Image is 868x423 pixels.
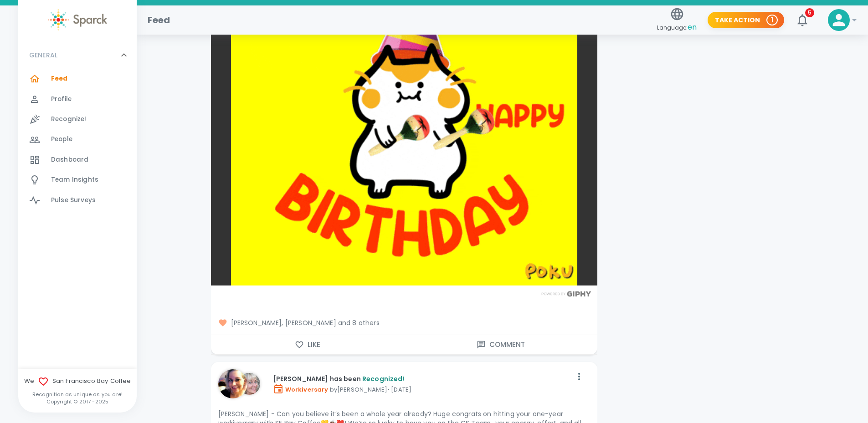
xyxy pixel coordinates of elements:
[18,150,137,170] a: Dashboard
[805,8,814,17] span: 5
[708,12,784,29] button: Take Action 1
[688,22,697,32] span: en
[653,4,700,36] button: Language:en
[18,129,137,149] a: People
[18,190,137,210] a: Pulse Surveys
[273,383,572,394] p: by [PERSON_NAME] • [DATE]
[791,9,813,31] button: 5
[18,170,137,190] a: Team Insights
[238,373,260,395] img: Picture of Linda Chock
[148,13,170,27] h1: Feed
[657,21,697,34] span: Language:
[29,51,57,60] p: GENERAL
[18,69,137,89] a: Feed
[18,398,137,405] p: Copyright © 2017 - 2025
[51,115,87,124] span: Recognize!
[51,95,72,104] span: Profile
[51,74,68,83] span: Feed
[18,89,137,109] a: Profile
[18,41,137,69] div: GENERAL
[51,155,88,164] span: Dashboard
[539,291,594,297] img: Powered by GIPHY
[273,385,329,394] span: Workiversary
[771,15,773,25] p: 1
[51,175,98,184] span: Team Insights
[18,376,137,387] span: We San Francisco Bay Coffee
[48,9,107,31] img: Sparck logo
[218,318,590,327] span: [PERSON_NAME], [PERSON_NAME] and 8 others
[211,335,404,354] button: Like
[51,196,96,205] span: Pulse Surveys
[51,135,72,144] span: People
[18,69,137,214] div: GENERAL
[18,9,137,31] a: Sparck logo
[18,391,137,398] p: Recognition as unique as you are!
[404,335,597,354] button: Comment
[18,109,137,129] a: Recognize!
[273,374,572,383] p: [PERSON_NAME] has been
[218,369,247,398] img: Picture of Nikki Meeks
[362,374,405,383] span: Recognized!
